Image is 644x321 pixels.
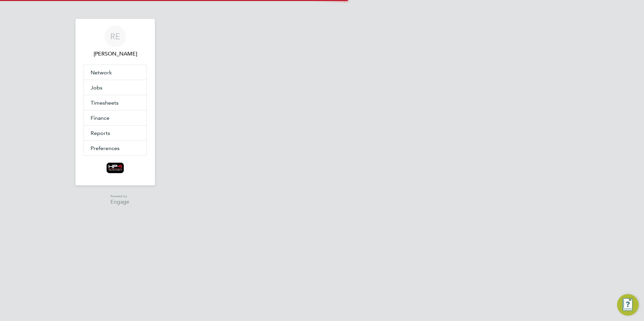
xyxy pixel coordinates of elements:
span: Preferences [91,145,120,151]
img: hp4recruitment-logo-retina.png [106,163,124,173]
a: RE[PERSON_NAME] [84,26,147,58]
button: Reports [84,126,147,140]
a: Powered byEngage [101,193,130,205]
a: Go to home page [84,163,147,173]
nav: Main navigation [75,19,155,185]
span: Jobs [91,84,102,91]
span: Engage [110,199,129,205]
span: Finance [91,115,109,121]
button: Timesheets [84,95,147,110]
button: Preferences [84,141,147,155]
span: Powered by [110,193,129,199]
span: Network [91,69,112,76]
span: Russell Edwards [84,50,147,58]
button: Network [84,65,147,80]
button: Jobs [84,80,147,95]
span: Reports [91,130,110,136]
span: Timesheets [91,100,119,106]
button: Engage Resource Center [617,294,639,316]
button: Finance [84,110,147,125]
span: RE [110,32,120,41]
